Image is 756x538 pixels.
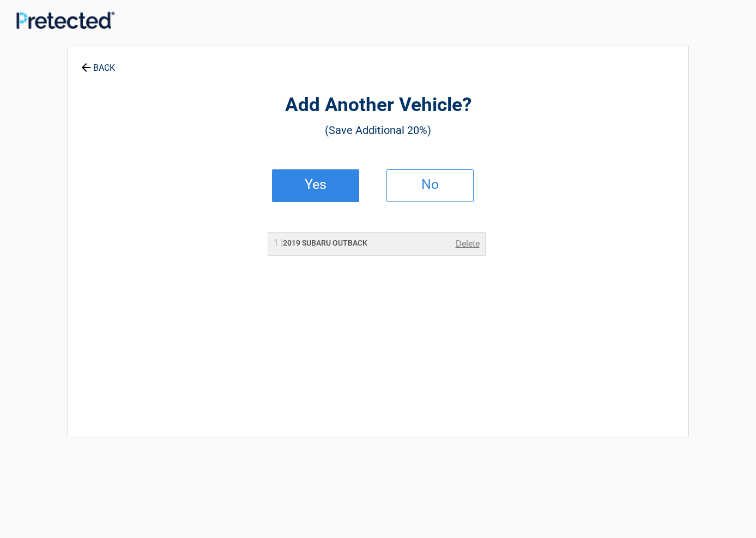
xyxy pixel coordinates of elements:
a: Delete [456,237,480,250]
h2: No [398,181,462,188]
h2: 2019 SUBARU OUTBACK [274,237,367,249]
h2: Yes [283,181,348,188]
a: BACK [79,53,117,72]
img: Main Logo [16,11,114,29]
h2: Add Another Vehicle? [128,93,628,118]
span: 1 | [274,237,283,248]
h3: (Save Additional 20%) [128,121,628,139]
